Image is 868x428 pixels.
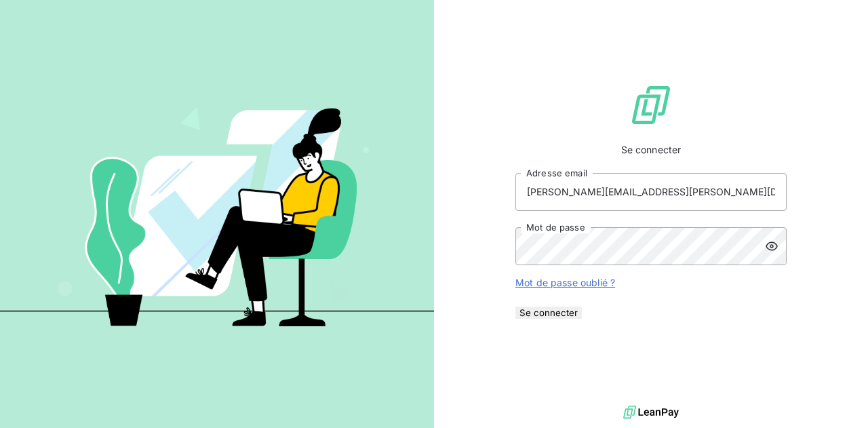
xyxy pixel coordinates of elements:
span: Se connecter [621,143,682,157]
img: logo [623,402,679,423]
input: placeholder [515,173,787,211]
img: Logo LeanPay [629,83,673,127]
a: Mot de passe oublié ? [515,277,615,288]
button: Se connecter [515,307,582,319]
